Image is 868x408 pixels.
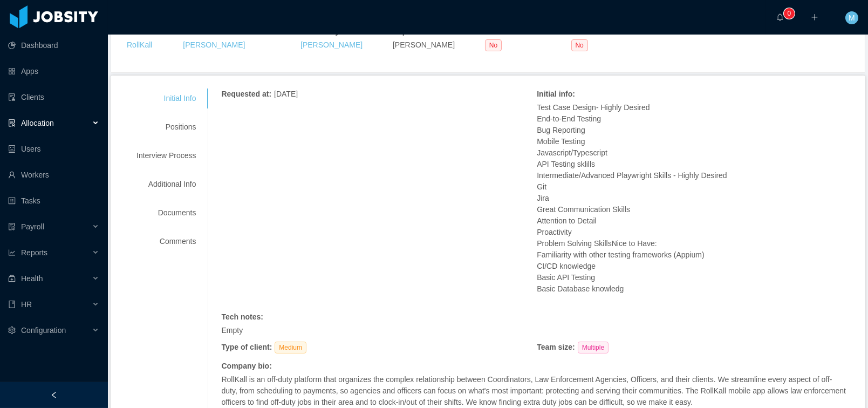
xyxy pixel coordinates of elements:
span: HR [21,300,32,309]
strong: Company bio : [221,362,271,370]
strong: Requested at : [221,90,271,98]
strong: Type of client : [221,343,272,351]
span: Medium [275,342,306,353]
span: Health [21,274,43,283]
div: Additional Info [124,174,209,194]
i: icon: file-protect [8,223,16,230]
span: Allocation [21,119,54,127]
a: RollKall [127,40,152,49]
span: No [485,39,502,51]
a: [PERSON_NAME] [300,40,363,49]
sup: 0 [784,8,795,19]
span: Reports [21,248,47,257]
span: Multiple [578,342,609,353]
i: icon: setting [8,327,16,334]
p: RollKall is an off-duty platform that organizes the complex relationship between Coordinators, La... [221,374,847,408]
i: icon: plus [811,13,818,21]
a: icon: auditClients [8,86,99,108]
div: Comments [124,232,209,251]
a: [PERSON_NAME] [183,40,245,49]
div: Documents [124,203,209,223]
span: M [849,11,855,24]
span: [DATE] [274,90,298,98]
strong: Team size : [537,343,575,351]
strong: Initial info : [537,90,575,98]
div: Positions [124,117,209,137]
strong: Tech notes : [221,312,263,321]
a: icon: pie-chartDashboard [8,35,99,56]
span: No [571,39,588,51]
i: icon: line-chart [8,249,16,256]
span: Configuration [21,326,66,335]
a: icon: userWorkers [8,164,99,186]
span: [PERSON_NAME] [393,40,455,49]
div: Interview Process [124,146,209,166]
p: Test Case Design- Highly Desired End-to-End Testing Bug Reporting Mobile Testing Javascript/Types... [537,102,852,295]
i: icon: medicine-box [8,275,16,282]
i: icon: book [8,301,16,308]
span: Payroll [21,222,44,231]
a: icon: appstoreApps [8,60,99,82]
div: Initial Info [124,89,209,108]
i: icon: bell [776,13,784,21]
a: icon: robotUsers [8,138,99,160]
i: icon: solution [8,119,16,127]
a: icon: profileTasks [8,190,99,212]
span: Empty [221,326,243,335]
